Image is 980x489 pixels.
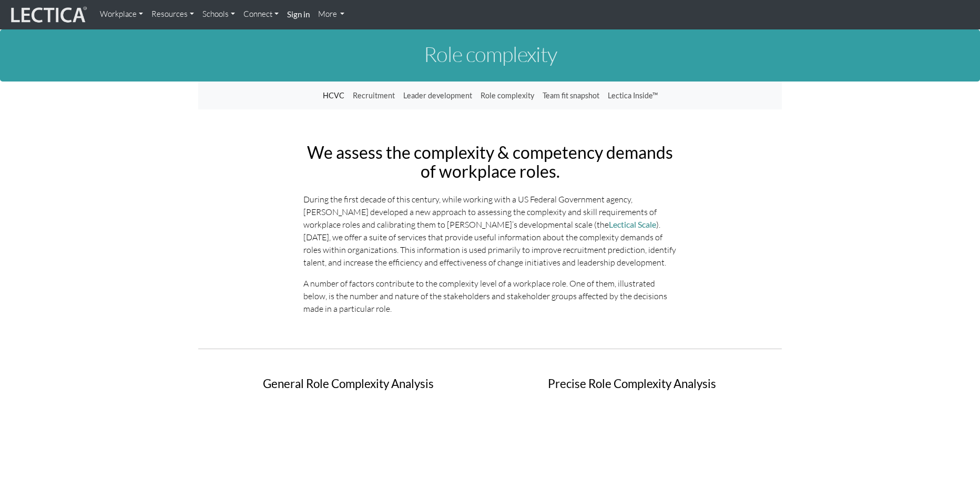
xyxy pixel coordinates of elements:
[498,378,766,391] h3: Precise Role Complexity Analysis
[283,4,314,25] a: Sign in
[303,193,677,269] p: During the first decade of this century, while working with a US Federal Government agency, [PERS...
[198,4,239,25] a: Schools
[609,219,656,229] a: Lectical Scale
[349,86,399,106] a: Recruitment
[147,4,198,25] a: Resources
[198,43,782,66] h1: Role complexity
[399,86,476,106] a: Leader development
[96,4,147,25] a: Workplace
[214,378,482,391] h3: General Role Complexity Analysis
[303,277,677,315] p: A number of factors contribute to the complexity level of a workplace role. One of them, illustra...
[314,4,349,25] a: More
[604,86,662,106] a: Lectica Inside™
[319,86,349,106] a: HCVC
[476,86,538,106] a: Role complexity
[239,4,283,25] a: Connect
[8,5,87,25] img: lecticalive
[303,143,677,180] h2: We assess the complexity & competency demands of workplace roles.
[538,86,604,106] a: Team fit snapshot
[287,9,310,19] strong: Sign in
